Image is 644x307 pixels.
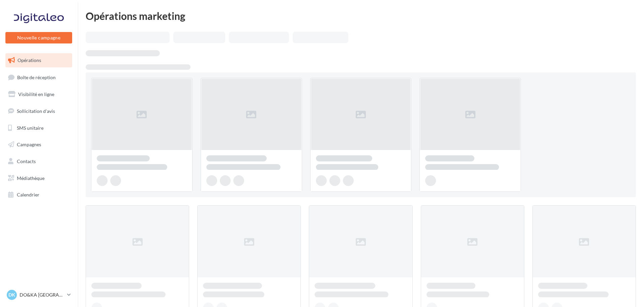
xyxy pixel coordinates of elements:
div: Opérations marketing [86,11,636,21]
span: Contacts [17,158,36,164]
span: Campagnes [17,142,41,147]
a: Contacts [4,154,74,168]
a: DK DO&KA [GEOGRAPHIC_DATA] [5,288,72,301]
span: Visibilité en ligne [18,91,54,97]
span: SMS unitaire [17,125,43,130]
a: SMS unitaire [4,121,74,135]
a: Opérations [4,53,74,67]
span: Opérations [18,57,41,63]
a: Boîte de réception [4,70,74,85]
a: Campagnes [4,137,74,152]
a: Visibilité en ligne [4,87,74,101]
span: Médiathèque [17,175,45,181]
p: DO&KA [GEOGRAPHIC_DATA] [20,291,64,298]
a: Sollicitation d'avis [4,104,74,118]
span: Sollicitation d'avis [17,108,55,114]
a: Calendrier [4,188,74,202]
span: Boîte de réception [17,74,56,80]
button: Nouvelle campagne [5,32,72,43]
a: Médiathèque [4,171,74,185]
span: DK [8,291,15,298]
span: Calendrier [17,192,39,197]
